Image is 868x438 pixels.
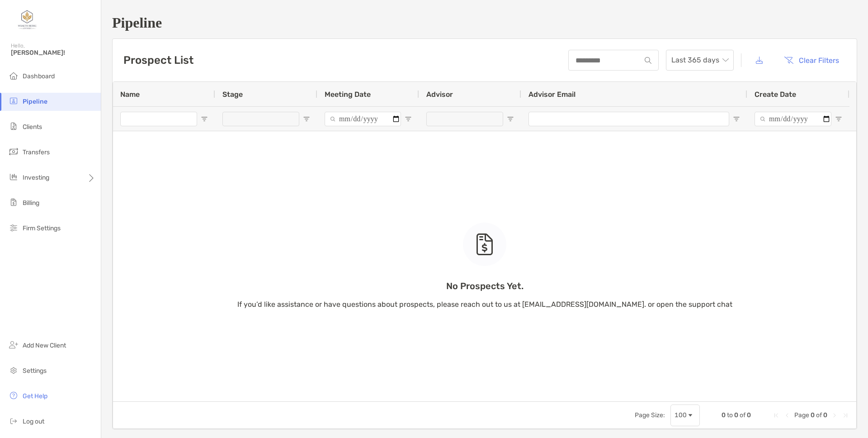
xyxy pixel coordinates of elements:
[23,123,42,131] span: Clients
[670,405,700,426] div: Page Size
[23,174,49,181] span: Investing
[23,72,55,80] span: Dashboard
[722,411,726,419] span: 0
[11,4,43,36] img: Zoe Logo
[671,50,728,70] span: Last 365 days
[816,411,822,419] span: of
[831,412,838,419] div: Next Page
[773,412,780,419] div: First Page
[112,14,857,31] h1: Pipeline
[476,233,494,255] img: empty state icon
[811,411,815,419] span: 0
[645,57,651,64] img: input icon
[8,146,19,157] img: transfers icon
[8,365,19,376] img: settings icon
[777,50,846,70] button: Clear Filters
[823,411,827,419] span: 0
[8,222,19,233] img: firm-settings icon
[740,411,745,419] span: of
[23,199,39,207] span: Billing
[23,418,44,425] span: Log out
[8,171,19,182] img: investing icon
[23,148,50,156] span: Transfers
[23,367,47,375] span: Settings
[8,415,19,426] img: logout icon
[23,98,47,105] span: Pipeline
[8,121,19,132] img: clients icon
[842,412,849,419] div: Last Page
[23,224,61,232] span: Firm Settings
[8,95,19,106] img: pipeline icon
[237,281,732,292] p: No Prospects Yet.
[675,411,687,419] div: 100
[237,299,732,310] p: If you’d like assistance or have questions about prospects, please reach out to us at [EMAIL_ADDR...
[23,392,47,400] span: Get Help
[11,49,95,57] span: [PERSON_NAME]!
[23,342,66,349] span: Add New Client
[123,54,193,67] h3: Prospect List
[783,412,791,419] div: Previous Page
[635,411,665,419] div: Page Size:
[747,411,751,419] span: 0
[8,390,19,401] img: get-help icon
[8,70,19,81] img: dashboard icon
[727,411,733,419] span: to
[8,197,19,208] img: billing icon
[8,339,19,350] img: add_new_client icon
[734,411,738,419] span: 0
[794,411,809,419] span: Page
